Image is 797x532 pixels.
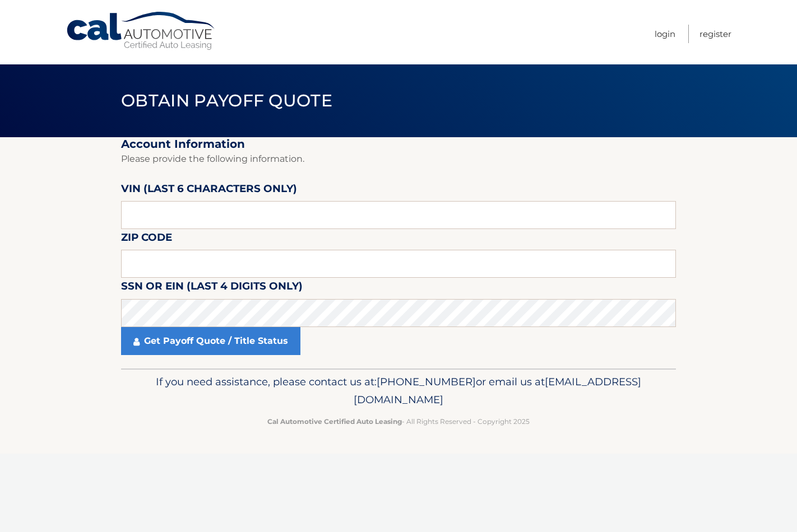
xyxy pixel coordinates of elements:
h2: Account Information [121,137,676,151]
p: - All Rights Reserved - Copyright 2025 [128,416,669,427]
label: VIN (last 6 characters only) [121,180,297,201]
p: If you need assistance, please contact us at: or email us at [128,373,669,409]
a: Cal Automotive [66,11,217,51]
span: Obtain Payoff Quote [121,90,332,111]
a: Register [699,25,731,43]
label: Zip Code [121,229,172,250]
label: SSN or EIN (last 4 digits only) [121,278,303,298]
p: Please provide the following information. [121,151,676,167]
a: Login [655,25,675,43]
strong: Cal Automotive Certified Auto Leasing [267,417,402,426]
span: [PHONE_NUMBER] [377,375,476,388]
a: Get Payoff Quote / Title Status [121,327,300,355]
